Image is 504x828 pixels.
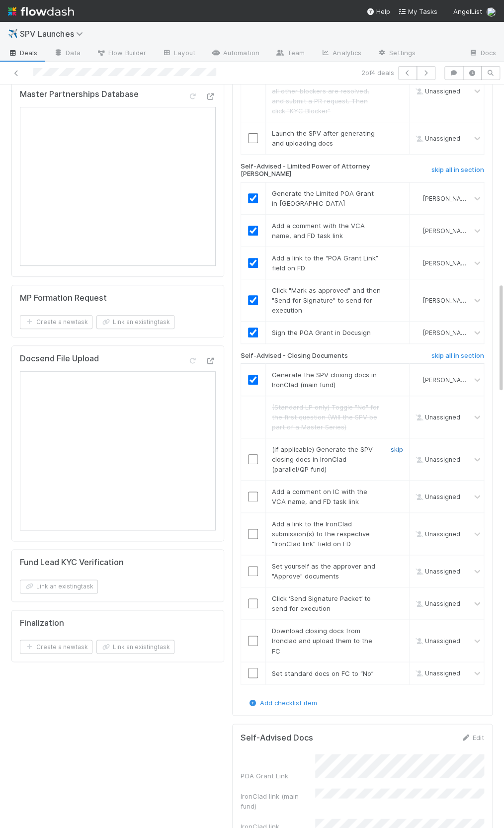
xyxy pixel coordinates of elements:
[414,296,421,304] img: avatar_04f2f553-352a-453f-b9fb-c6074dc60769.png
[272,371,377,389] span: Generate the SPV closing docs in IronClad (main fund)
[272,286,381,314] span: Click "Mark as approved" and then "Send for Signature" to send for execution
[20,315,92,329] button: Create a newtask
[398,7,437,15] span: My Tasks
[241,791,315,811] div: IronClad link (main fund)
[96,640,174,654] button: Link an existingtask
[203,46,267,62] a: Automation
[431,166,484,178] a: skip all in section
[414,227,421,235] img: avatar_04f2f553-352a-453f-b9fb-c6074dc60769.png
[241,352,348,360] h6: Self-Advised - Closing Documents
[8,29,18,38] span: ✈️
[272,562,375,580] span: Set yourself as the approver and "Approve" documents
[8,48,38,58] span: Deals
[413,493,460,500] span: Unassigned
[423,329,472,336] span: [PERSON_NAME]
[272,129,375,147] span: Launch the SPV after generating and uploading docs
[272,594,371,612] span: Click ‘Send Signature Packet’ to send for execution
[20,89,139,99] h5: Master Partnerships Database
[241,733,313,743] h5: Self-Advised Docs
[413,637,460,645] span: Unassigned
[423,227,472,235] span: [PERSON_NAME]
[413,530,460,538] span: Unassigned
[272,222,365,240] span: Add a comment with the VCA name, and FD task link
[20,293,107,303] h5: MP Formation Request
[154,46,203,62] a: Layout
[96,48,146,58] span: Flow Builder
[8,3,74,20] img: logo-inverted-e16ddd16eac7371096b0.svg
[272,67,378,115] span: If the KYC blocker appears: ensure there is a linked KYC task, all other blockers are resolved, a...
[453,7,482,15] span: AngelList
[272,488,367,505] span: Add a comment on IC with the VCA name, and FD task link
[414,194,421,202] img: avatar_04f2f553-352a-453f-b9fb-c6074dc60769.png
[20,640,92,654] button: Create a newtask
[241,770,315,780] div: POA Grant Link
[361,68,394,78] span: 2 of 4 deals
[486,7,496,17] img: avatar_04f2f553-352a-453f-b9fb-c6074dc60769.png
[461,46,504,62] a: Docs
[272,520,370,548] span: Add a link to the IronClad submission(s) to the respective “IronClad link” field on FD
[431,352,484,360] h6: skip all in section
[20,354,99,364] h5: Docsend File Upload
[248,698,317,706] a: Add checklist item
[413,87,460,94] span: Unassigned
[272,254,378,272] span: Add a link to the “POA Grant Link” field on FD
[398,6,437,16] a: My Tasks
[431,352,484,364] a: skip all in section
[423,195,472,202] span: [PERSON_NAME]
[461,733,484,741] a: Edit
[272,189,374,207] span: Generate the Limited POA Grant in [GEOGRAPHIC_DATA]
[369,46,423,62] a: Settings
[272,329,371,336] span: Sign the POA Grant in Docusign
[391,445,403,453] a: skip
[46,46,88,62] a: Data
[413,568,460,575] span: Unassigned
[423,376,472,384] span: [PERSON_NAME]
[20,618,64,628] h5: Finalization
[20,29,88,39] span: SPV Launches
[413,669,460,677] span: Unassigned
[313,46,369,62] a: Analytics
[414,259,421,267] img: avatar_04f2f553-352a-453f-b9fb-c6074dc60769.png
[414,376,421,384] img: avatar_04f2f553-352a-453f-b9fb-c6074dc60769.png
[423,297,472,304] span: [PERSON_NAME]
[413,134,460,142] span: Unassigned
[272,403,379,431] span: (Standard LP only) Toggle "No" for the first question (Will the SPV be part of a Master Series)
[431,166,484,174] h6: skip all in section
[413,456,460,463] span: Unassigned
[20,580,98,593] button: Link an existingtask
[272,627,372,655] span: Download closing docs from Ironclad and upload them to the FC
[413,414,460,421] span: Unassigned
[96,315,174,329] button: Link an existingtask
[241,163,398,178] h6: Self-Advised - Limited Power of Attorney [PERSON_NAME]
[423,259,472,267] span: [PERSON_NAME]
[414,329,421,336] img: avatar_04f2f553-352a-453f-b9fb-c6074dc60769.png
[366,6,390,16] div: Help
[267,46,313,62] a: Team
[272,669,374,677] span: Set standard docs on FC to “No”
[20,558,124,568] h5: Fund Lead KYC Verification
[413,600,460,607] span: Unassigned
[88,46,154,62] a: Flow Builder
[272,445,373,473] span: (if applicable) Generate the SPV closing docs in IronClad (parallel/QP fund)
